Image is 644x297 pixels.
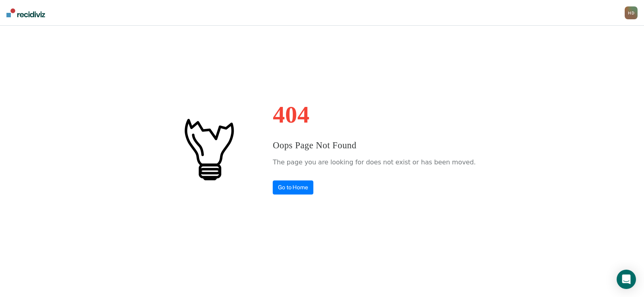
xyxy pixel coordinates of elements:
img: Recidiviz [6,8,45,17]
div: H D [625,6,638,19]
h1: 404 [273,102,475,127]
img: # [168,109,249,189]
a: Go to Home [273,180,313,195]
div: Open Intercom Messenger [617,270,636,289]
h3: Oops Page Not Found [273,139,475,152]
button: HD [625,6,638,19]
p: The page you are looking for does not exist or has been moved. [273,156,475,168]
